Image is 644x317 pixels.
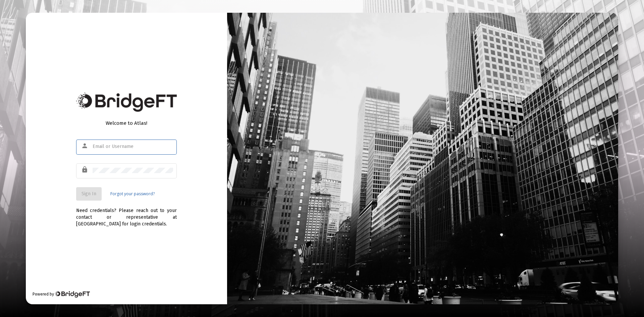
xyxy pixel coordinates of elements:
[76,187,102,201] button: Sign In
[81,166,89,174] mat-icon: lock
[76,93,177,112] img: Bridge Financial Technology Logo
[76,201,177,227] div: Need credentials? Please reach out to your contact or representative at [GEOGRAPHIC_DATA] for log...
[82,191,96,197] span: Sign In
[55,291,90,298] img: Bridge Financial Technology Logo
[81,142,89,150] mat-icon: person
[93,144,173,149] input: Email or Username
[33,291,90,298] div: Powered by
[76,120,177,126] div: Welcome to Atlas!
[110,191,155,197] a: Forgot your password?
